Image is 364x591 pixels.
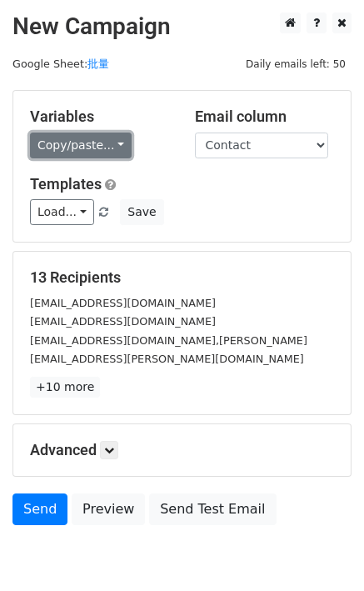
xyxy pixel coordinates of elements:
[240,58,352,70] a: Daily emails left: 50
[149,493,276,525] a: Send Test Email
[240,55,352,73] span: Daily emails left: 50
[30,334,307,366] small: [EMAIL_ADDRESS][DOMAIN_NAME],[PERSON_NAME][EMAIL_ADDRESS][PERSON_NAME][DOMAIN_NAME]
[72,493,145,525] a: Preview
[195,108,335,126] h5: Email column
[30,377,100,398] a: +10 more
[87,58,109,70] a: 批量
[30,315,216,328] small: [EMAIL_ADDRESS][DOMAIN_NAME]
[120,199,163,225] button: Save
[12,58,109,70] small: Google Sheet:
[12,493,67,525] a: Send
[30,133,132,158] a: Copy/paste...
[30,297,216,309] small: [EMAIL_ADDRESS][DOMAIN_NAME]
[281,511,364,591] iframe: Chat Widget
[30,108,170,126] h5: Variables
[12,13,352,41] h2: New Campaign
[30,268,334,287] h5: 13 Recipients
[30,199,94,225] a: Load...
[30,175,102,193] a: Templates
[30,441,334,459] h5: Advanced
